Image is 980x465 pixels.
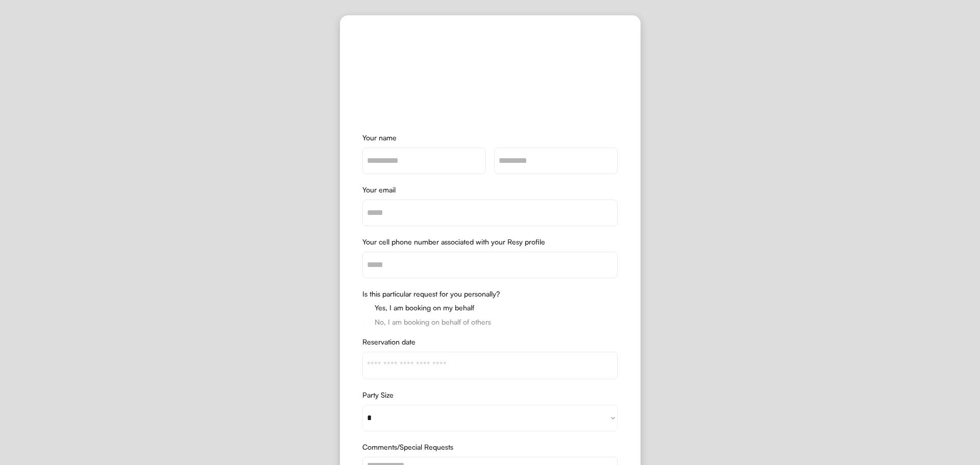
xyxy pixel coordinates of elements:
img: yH5BAEAAAAALAAAAAABAAEAAAIBRAA7 [447,38,533,112]
div: Is this particular request for you personally? [362,290,618,298]
div: Your email [362,186,618,193]
div: Your cell phone number associated with your Resy profile [362,238,618,246]
div: Party Size [362,391,618,399]
img: Rectangle%20315%20%281%29.svg [362,318,371,326]
div: Reservation date [362,338,618,346]
div: Your name [362,134,618,141]
div: Comments/Special Requests [362,444,618,451]
img: yH5BAEAAAAALAAAAAABAAEAAAIBRAA7 [362,304,371,312]
div: Yes, I am booking on my behalf [375,304,474,311]
div: No, I am booking on behalf of others [375,319,491,326]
